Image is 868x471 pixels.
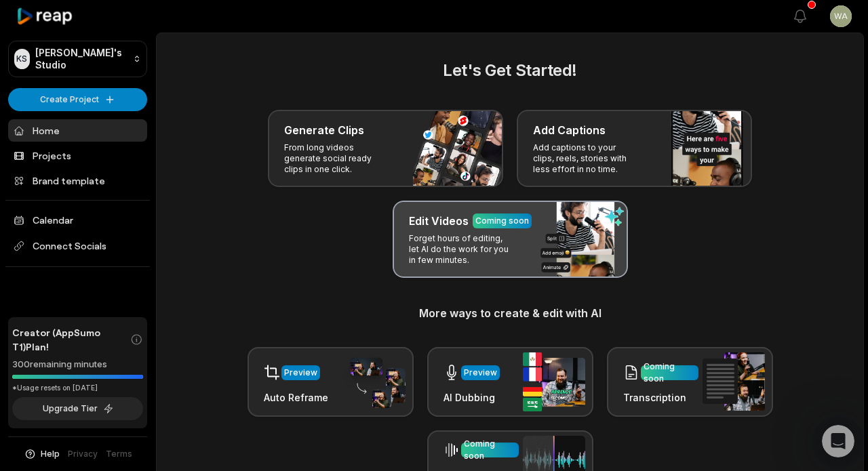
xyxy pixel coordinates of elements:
a: Terms [106,448,132,460]
span: Creator (AppSumo T1) Plan! [12,325,130,354]
h3: Transcription [623,390,698,405]
p: Forget hours of editing, let AI do the work for you in few minutes. [409,233,514,266]
p: Add captions to your clips, reels, stories with less effort in no time. [533,142,638,175]
a: Brand template [8,169,147,192]
a: Privacy [68,448,98,460]
h3: AI Dubbing [443,390,500,405]
div: Coming soon [475,215,529,227]
p: From long videos generate social ready clips in one click. [284,142,389,175]
span: Help [41,448,60,460]
div: Preview [464,367,497,379]
div: 300 remaining minutes [12,358,143,371]
h3: Add Captions [533,122,606,138]
div: Coming soon [464,438,516,462]
a: Calendar [8,209,147,231]
div: Coming soon [644,361,696,385]
div: *Usage resets on [DATE] [12,383,143,393]
a: Home [8,119,147,142]
div: KS [14,49,30,69]
iframe: Intercom live chat [822,425,854,457]
button: Upgrade Tier [12,397,143,420]
button: Create Project [8,88,147,111]
h3: More ways to create & edit with AI [173,305,847,321]
img: ai_dubbing.png [523,352,585,411]
span: Connect Socials [8,234,147,258]
div: Preview [284,367,317,379]
h3: Generate Clips [284,122,364,138]
button: Help [24,448,60,460]
img: transcription.png [703,352,765,411]
h3: Auto Reframe [264,390,328,405]
h3: Edit Videos [409,213,469,229]
p: [PERSON_NAME]'s Studio [35,47,127,71]
a: Projects [8,144,147,167]
h2: Let's Get Started! [173,58,847,83]
img: auto_reframe.png [343,356,406,409]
